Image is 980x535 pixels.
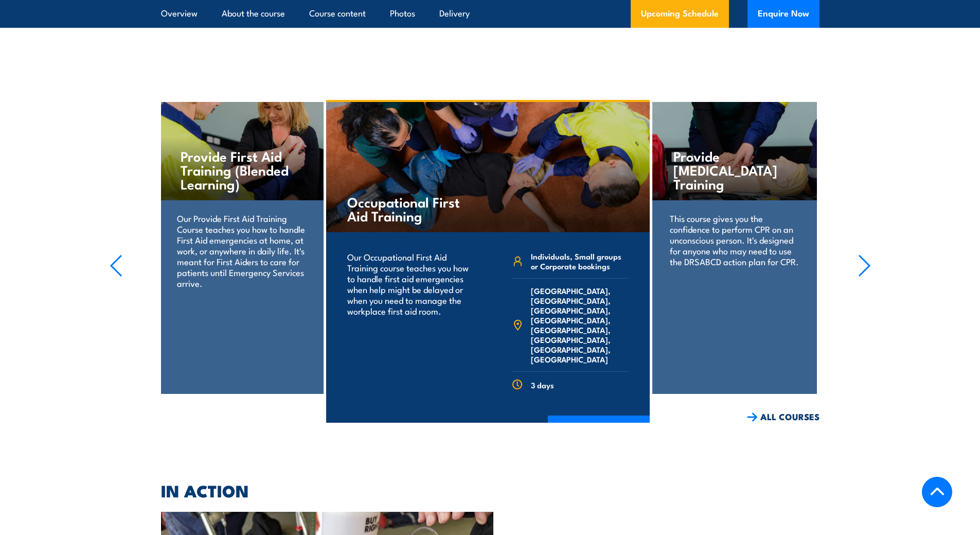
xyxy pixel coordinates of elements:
[161,483,819,497] h2: IN ACTION
[177,213,306,288] p: Our Provide First Aid Training Course teaches you how to handle First Aid emergencies at home, at...
[673,149,795,191] h4: Provide [MEDICAL_DATA] Training
[531,380,554,390] span: 3 days
[181,149,302,191] h4: Provide First Aid Training (Blended Learning)
[548,416,650,442] a: COURSE DETAILS
[747,411,819,423] a: ALL COURSES
[347,195,468,222] h4: Occupational First Aid Training
[670,213,799,267] p: This course gives you the confidence to perform CPR on an unconscious person. It's designed for a...
[531,286,629,364] span: [GEOGRAPHIC_DATA], [GEOGRAPHIC_DATA], [GEOGRAPHIC_DATA], [GEOGRAPHIC_DATA], [GEOGRAPHIC_DATA], [G...
[531,251,629,271] span: Individuals, Small groups or Corporate bookings
[347,251,474,316] p: Our Occupational First Aid Training course teaches you how to handle first aid emergencies when h...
